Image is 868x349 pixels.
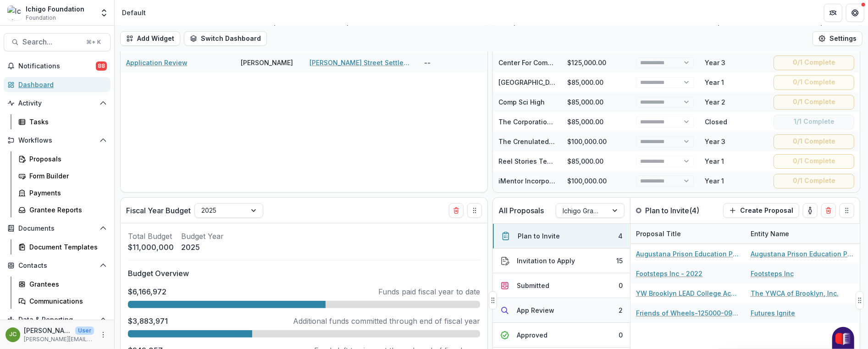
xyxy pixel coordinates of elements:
[467,203,482,218] button: Drag
[493,273,630,298] button: Submitted0
[126,58,188,67] a: Application Review
[705,176,724,186] div: Year 1
[15,239,111,255] a: Document Templates
[128,242,174,253] p: $11,000,000
[821,203,836,218] button: Delete card
[745,224,860,244] div: Entity Name
[15,185,111,200] a: Payments
[813,31,862,46] button: Settings
[774,154,854,169] button: 0/1 Complete
[489,291,497,310] button: Drag
[128,286,166,297] p: $6,166,972
[9,332,17,338] div: Janel Callon
[120,31,180,46] button: Add Widget
[15,294,111,309] a: Communications
[449,203,464,218] button: Delete card
[493,323,630,348] button: Approved0
[636,249,740,259] a: Augustana Prison Education Program - 2025 - Vetting Form
[518,231,560,241] div: Plan to Invite
[619,305,623,315] div: 2
[803,203,818,218] button: toggle-assigned-to-me
[562,151,630,171] div: $85,000.00
[856,291,864,310] button: Drag
[493,249,630,273] button: Invitation to Apply15
[24,335,94,343] p: [PERSON_NAME][EMAIL_ADDRESS][PERSON_NAME][DOMAIN_NAME]
[774,174,854,188] button: 0/1 Complete
[562,72,630,92] div: $85,000.00
[96,61,107,71] span: 88
[774,134,854,149] button: 0/1 Complete
[705,137,725,146] div: Year 3
[636,288,740,298] a: YW Brooklyn LEAD College Access and Leadership Program
[705,58,725,67] div: Year 3
[774,75,854,90] button: 0/1 Complete
[84,37,103,47] div: ⌘ + K
[562,53,630,72] div: $125,000.00
[118,6,149,19] nav: breadcrumb
[774,115,854,129] button: 1/1 Complete
[4,133,111,148] button: Open Workflows
[751,269,794,278] a: Footsteps Inc
[498,157,605,165] a: Reel Stories Teen Filmmaking Inc
[18,137,96,144] span: Workflows
[126,205,191,216] p: Fiscal Year Budget
[184,31,267,46] button: Switch Dashboard
[75,327,94,335] p: User
[378,286,480,297] p: Funds paid fiscal year to date
[15,168,111,183] a: Form Builder
[498,98,545,106] a: Comp Sci High
[24,326,72,335] p: [PERSON_NAME]
[562,92,630,112] div: $85,000.00
[498,205,544,216] p: All Proposals
[4,258,111,273] button: Open Contacts
[4,33,111,51] button: Search...
[15,114,111,129] a: Tasks
[645,205,714,216] p: Plan to Invite ( 4 )
[22,38,81,46] span: Search...
[419,53,487,72] div: --
[705,117,727,127] div: Closed
[98,4,111,22] button: Open entity switcher
[181,231,224,242] p: Budget Year
[774,55,854,70] button: 0/1 Complete
[128,316,168,327] p: $3,883,971
[517,256,575,266] div: Invitation to Apply
[562,132,630,151] div: $100,000.00
[29,188,103,198] div: Payments
[723,203,799,218] button: Create Proposal
[705,97,725,107] div: Year 2
[630,224,745,244] div: Proposal Title
[493,224,630,249] button: Plan to Invite4
[498,59,609,66] a: Center For Community Alternatives
[619,330,623,340] div: 0
[774,95,854,110] button: 0/1 Complete
[122,8,146,17] div: Default
[98,329,109,340] button: More
[498,138,660,145] a: The Crenulated Company Ltd dba New Settlement
[517,330,547,340] div: Approved
[29,171,103,181] div: Form Builder
[751,308,795,318] a: Futures Ignite
[128,268,480,279] p: Budget Overview
[181,242,224,253] p: 2025
[241,58,293,67] div: [PERSON_NAME]
[630,229,686,238] div: Proposal Title
[562,112,630,132] div: $85,000.00
[4,59,111,73] button: Notifications88
[562,191,630,211] div: $93,970.80
[15,202,111,217] a: Grantee Reports
[846,4,864,22] button: Get Help
[18,100,96,107] span: Activity
[618,231,623,241] div: 4
[4,221,111,236] button: Open Documents
[498,118,628,126] a: The Corporation Of [GEOGRAPHIC_DATA]
[751,288,839,298] a: The YWCA of Brooklyn, Inc.
[751,249,854,259] a: Augustana Prison Education Program
[18,80,103,89] div: Dashboard
[636,269,702,278] a: Footsteps Inc - 2022
[29,242,103,252] div: Document Templates
[18,62,96,70] span: Notifications
[15,277,111,292] a: Grantees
